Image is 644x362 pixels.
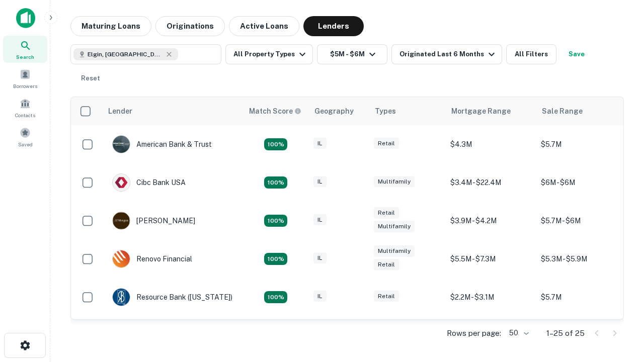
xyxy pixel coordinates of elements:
div: Resource Bank ([US_STATE]) [112,288,232,306]
div: Matching Properties: 7, hasApolloMatch: undefined [264,138,287,150]
div: Retail [374,291,399,302]
td: $3.4M - $22.4M [445,163,536,202]
div: Multifamily [374,176,415,188]
span: Borrowers [13,82,37,90]
div: Renovo Financial [112,250,192,268]
img: picture [113,136,130,153]
div: Types [375,105,396,117]
div: Multifamily [374,245,415,257]
div: Matching Properties: 4, hasApolloMatch: undefined [264,176,287,189]
th: Types [369,97,445,125]
div: IL [313,291,327,302]
button: Save your search to get updates of matches that match your search criteria. [560,44,593,64]
div: Multifamily [374,221,415,232]
div: IL [313,214,327,226]
div: IL [313,138,327,149]
span: Elgin, [GEOGRAPHIC_DATA], [GEOGRAPHIC_DATA] [88,50,163,59]
button: All Property Types [225,44,313,64]
div: 50 [505,326,530,340]
td: $5.7M [536,125,626,163]
td: $4.3M [445,125,536,163]
td: $5.5M - $7.3M [445,240,536,278]
a: Contacts [3,94,47,121]
th: Sale Range [536,97,626,125]
div: [PERSON_NAME] [112,212,195,230]
button: $5M - $6M [317,44,387,64]
img: capitalize-icon.png [16,8,35,28]
div: Matching Properties: 4, hasApolloMatch: undefined [264,215,287,227]
span: Search [16,53,34,61]
td: $3.9M - $4.2M [445,202,536,240]
button: Reset [74,68,107,88]
td: $6M - $6M [536,163,626,202]
img: picture [113,174,130,191]
td: $4M [445,316,536,354]
th: Capitalize uses an advanced AI algorithm to match your search with the best lender. The match sco... [243,97,308,125]
div: Matching Properties: 4, hasApolloMatch: undefined [264,291,287,303]
p: 1–25 of 25 [546,327,585,339]
td: $5.3M - $5.9M [536,240,626,278]
button: All Filters [506,44,556,64]
div: Cibc Bank USA [112,173,186,192]
div: Retail [374,207,399,219]
div: American Bank & Trust [112,135,212,153]
div: Originated Last 6 Months [399,48,498,60]
span: Contacts [15,111,35,119]
th: Mortgage Range [445,97,536,125]
button: Maturing Loans [70,16,151,36]
h6: Match Score [249,106,299,117]
th: Geography [308,97,369,125]
a: Saved [3,123,47,150]
p: Rows per page: [447,327,501,339]
img: picture [113,212,130,229]
td: $2.2M - $3.1M [445,278,536,316]
div: Geography [314,105,354,117]
div: IL [313,252,327,264]
button: Originations [155,16,225,36]
a: Borrowers [3,65,47,92]
div: Retail [374,138,399,149]
th: Lender [102,97,243,125]
div: Capitalize uses an advanced AI algorithm to match your search with the best lender. The match sco... [249,106,301,117]
button: Lenders [303,16,364,36]
span: Saved [18,140,33,148]
button: Originated Last 6 Months [391,44,502,64]
td: $5.6M [536,316,626,354]
td: $5.7M - $6M [536,202,626,240]
iframe: Chat Widget [594,249,644,298]
button: Active Loans [229,16,299,36]
div: IL [313,176,327,188]
img: picture [113,289,130,306]
div: Sale Range [542,105,583,117]
div: Matching Properties: 4, hasApolloMatch: undefined [264,253,287,265]
a: Search [3,36,47,63]
td: $5.7M [536,278,626,316]
div: Mortgage Range [451,105,511,117]
div: Retail [374,259,399,270]
img: picture [113,250,130,267]
div: Lender [108,105,132,117]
